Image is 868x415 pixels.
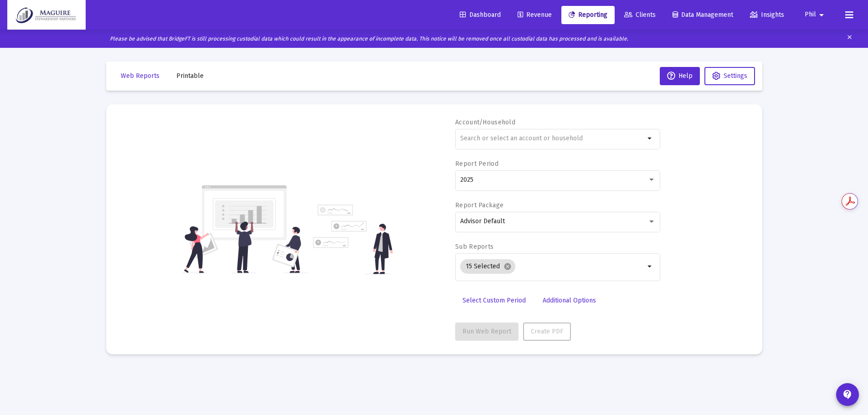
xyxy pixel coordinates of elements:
[667,72,693,80] span: Help
[460,11,501,19] span: Dashboard
[624,11,656,19] span: Clients
[503,262,512,271] mat-icon: cancel
[462,328,511,335] span: Run Web Report
[805,11,816,19] span: Phil
[846,32,853,46] mat-icon: clear
[510,6,559,24] a: Revenue
[313,205,393,274] img: reporting-alt
[176,72,204,80] span: Printable
[794,5,838,24] button: Phil
[460,217,505,225] span: Advisor Default
[121,72,159,80] span: Web Reports
[460,135,645,142] input: Search or select an account or household
[455,201,503,209] label: Report Package
[460,257,645,276] mat-chip-list: Selection
[842,389,853,400] mat-icon: contact_support
[660,67,700,85] button: Help
[518,11,552,19] span: Revenue
[743,6,791,24] a: Insights
[455,243,493,251] label: Sub Reports
[182,184,308,274] img: reporting
[569,11,607,19] span: Reporting
[460,176,473,184] span: 2025
[113,67,167,85] button: Web Reports
[169,67,211,85] button: Printable
[724,72,747,80] span: Settings
[750,11,784,19] span: Insights
[645,261,656,272] mat-icon: arrow_drop_down
[673,11,733,19] span: Data Management
[462,297,526,304] span: Select Custom Period
[455,323,519,341] button: Run Web Report
[460,259,515,274] mat-chip: 15 Selected
[455,118,515,126] label: Account/Household
[665,6,740,24] a: Data Management
[543,297,596,304] span: Additional Options
[704,67,755,85] button: Settings
[523,323,571,341] button: Create PDF
[531,328,563,335] span: Create PDF
[455,160,498,168] label: Report Period
[617,6,663,24] a: Clients
[645,133,656,144] mat-icon: arrow_drop_down
[561,6,615,24] a: Reporting
[452,6,508,24] a: Dashboard
[816,6,827,24] mat-icon: arrow_drop_down
[14,6,79,24] img: Dashboard
[110,36,628,42] i: Please be advised that BridgeFT is still processing custodial data which could result in the appe...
